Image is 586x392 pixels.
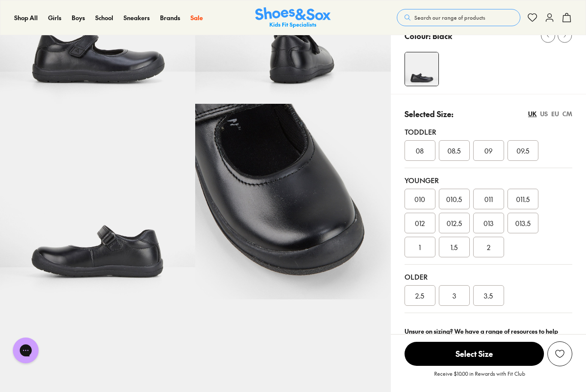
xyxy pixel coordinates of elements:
p: Black [432,30,452,42]
span: 013 [483,218,493,228]
a: Sneakers [124,13,150,22]
span: Boys [72,13,85,22]
span: 3 [453,290,456,301]
button: Select Size [405,341,544,366]
span: 09.5 [517,145,529,156]
span: 3.5 [484,290,493,301]
span: 09 [484,145,492,156]
button: Add to Wishlist [547,341,572,366]
span: 2 [487,242,490,252]
div: EU [551,109,559,118]
a: Girls [48,13,61,22]
span: 1 [419,242,421,252]
span: Search our range of products [414,14,485,21]
span: 08 [416,145,424,156]
p: Colour: [405,30,431,42]
div: Unsure on sizing? We have a range of resources to help [405,327,572,336]
a: Sale [190,13,203,22]
span: Shop All [14,13,38,22]
span: Girls [48,13,61,22]
a: Boys [72,13,85,22]
div: Younger [405,175,572,185]
span: 012.5 [447,218,462,228]
iframe: Gorgias live chat messenger [9,335,43,366]
span: Brands [160,13,180,22]
span: 08.5 [447,145,461,156]
span: Select Size [405,342,544,366]
span: 010 [414,194,425,204]
button: Search our range of products [397,9,520,26]
div: US [540,109,548,118]
div: CM [562,109,572,118]
span: 011 [484,194,493,204]
img: 7-109669_1 [195,104,390,299]
a: Brands [160,13,180,22]
span: Sale [190,13,203,22]
span: 2.5 [415,290,424,301]
img: SNS_Logo_Responsive.svg [255,7,331,28]
span: 012 [415,218,425,228]
span: 011.5 [516,194,530,204]
p: Receive $10.00 in Rewards with Fit Club [434,370,525,385]
span: 013.5 [515,218,531,228]
span: 010.5 [446,194,462,204]
a: School [95,13,113,22]
span: School [95,13,113,22]
div: Toddler [405,127,572,137]
div: Older [405,271,572,282]
div: UK [528,109,537,118]
p: Selected Size: [405,108,453,120]
a: Shop All [14,13,38,22]
a: Shoes & Sox [255,7,331,28]
span: 1.5 [450,242,458,252]
img: 4-107230_1 [405,52,438,86]
span: Sneakers [124,13,150,22]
